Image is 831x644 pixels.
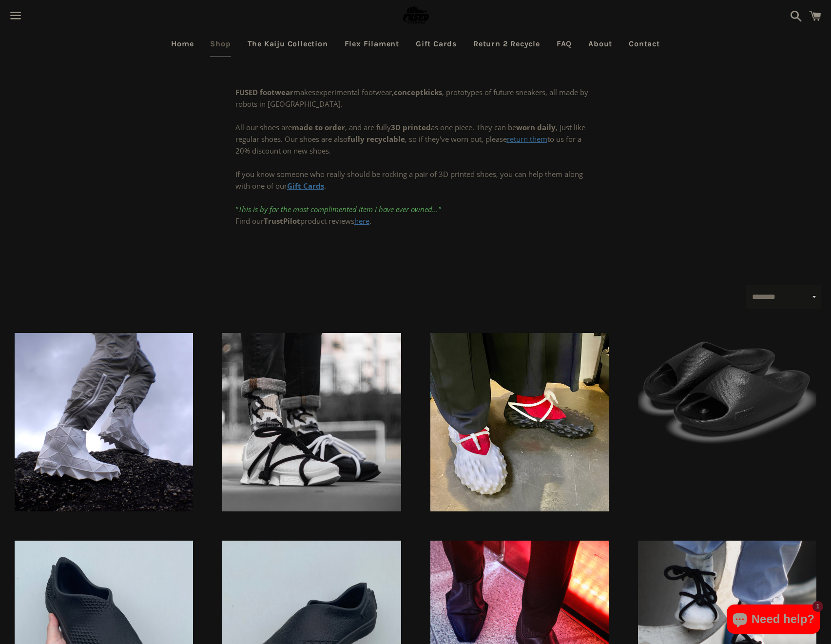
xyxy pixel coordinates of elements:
[292,122,345,132] strong: made to order
[391,122,431,132] strong: 3D printed
[724,605,823,636] inbox-online-store-chat: Shopify online store chat
[466,32,547,56] a: Return 2 Recycle
[235,87,588,109] span: experimental footwear, , prototypes of future sneakers, all made by robots in [GEOGRAPHIC_DATA].
[337,32,406,56] a: Flex Filament
[621,32,667,56] a: Contact
[264,216,300,226] strong: TrustPilot
[203,32,238,56] a: Shop
[348,134,405,144] strong: fully recyclable
[235,110,596,227] p: All our shoes are , and are fully as one piece. They can be , just like regular shoes. Our shoes ...
[287,181,324,191] a: Gift Cards
[507,134,547,144] a: return them
[235,87,315,97] span: makes
[408,32,464,56] a: Gift Cards
[516,122,556,132] strong: worn daily
[235,87,293,97] strong: FUSED footwear
[549,32,579,56] a: FAQ
[164,32,201,56] a: Home
[15,333,193,511] a: [3D printed Shoes] - lightweight custom 3dprinted shoes sneakers sandals fused footwear
[222,333,401,511] a: [3D printed Shoes] - lightweight custom 3dprinted shoes sneakers sandals fused footwear
[394,87,442,97] strong: conceptkicks
[430,333,609,511] a: [3D printed Shoes] - lightweight custom 3dprinted shoes sneakers sandals fused footwear
[354,216,369,226] a: here
[638,333,816,446] a: Slate-Black
[235,204,441,214] em: "This is by far the most complimented item I have ever owned..."
[581,32,619,56] a: About
[240,32,335,56] a: The Kaiju Collection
